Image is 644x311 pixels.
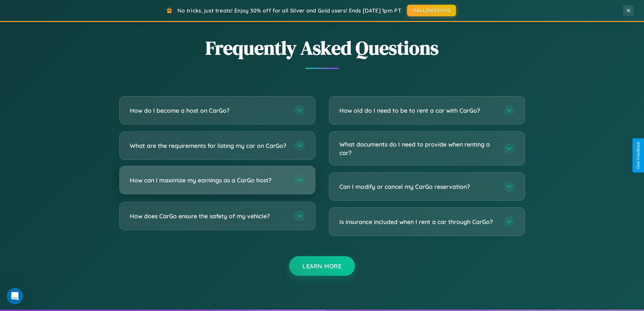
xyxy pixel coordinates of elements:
[130,106,287,115] h3: How do I become a host on CarGo?
[339,218,497,226] h3: Is insurance included when I rent a car through CarGo?
[289,256,355,276] button: Learn More
[636,142,641,169] div: Give Feedback
[130,176,287,184] h3: How can I maximize my earnings as a CarGo host?
[177,7,402,14] span: No tricks, just treats! Enjoy 30% off for all Silver and Gold users! Ends [DATE] 1pm PT.
[339,182,497,191] h3: Can I modify or cancel my CarGo reservation?
[339,140,497,157] h3: What documents do I need to provide when renting a car?
[119,35,525,61] h2: Frequently Asked Questions
[339,106,497,115] h3: How old do I need to be to rent a car with CarGo?
[7,288,23,304] iframe: Intercom live chat
[130,212,287,220] h3: How does CarGo ensure the safety of my vehicle?
[407,5,456,16] button: HALLOWEEN30
[130,141,287,150] h3: What are the requirements for listing my car on CarGo?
